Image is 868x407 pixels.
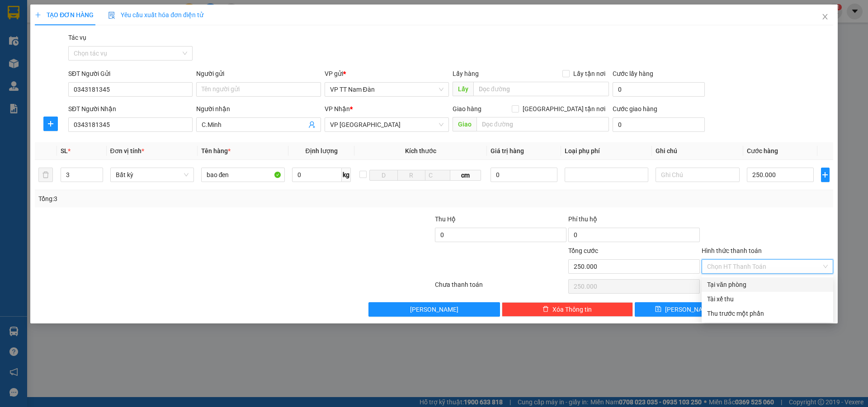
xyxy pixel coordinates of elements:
span: close [821,13,829,20]
th: Ghi chú [652,142,743,160]
span: Yêu cầu xuất hóa đơn điện tử [108,11,203,19]
span: SL [61,147,68,154]
span: [PERSON_NAME] [410,304,458,314]
div: SĐT Người Nhận [68,104,193,114]
div: Tài xế thu [707,294,828,304]
span: Kích thước [405,147,436,154]
div: Thu trước một phần [707,309,828,318]
span: Cước hàng [747,147,778,154]
span: [PERSON_NAME] [665,304,713,314]
div: VP gửi [325,69,449,79]
span: Giao [453,117,476,131]
input: C [425,170,450,181]
span: Tên hàng [201,147,231,154]
button: [PERSON_NAME] [368,302,500,317]
span: plus [35,12,41,18]
input: Cước giao hàng [613,117,705,132]
div: Tổng: 3 [38,194,335,204]
span: delete [542,306,549,313]
label: Tác vụ [68,34,86,41]
img: icon [108,12,115,19]
span: Giao hàng [453,105,481,112]
div: Người gửi [196,69,321,79]
span: VP Đà Nẵng [330,118,443,131]
span: VP TT Nam Đàn [330,83,443,96]
span: kg [342,168,351,182]
label: Cước giao hàng [613,105,657,112]
div: Người nhận [196,104,321,114]
img: logo [3,37,5,82]
span: VP Nhận [325,105,350,112]
span: Lấy [453,82,473,96]
span: user-add [308,121,316,128]
button: delete [38,168,53,182]
div: SĐT Người Gửi [68,69,193,79]
button: deleteXóa Thông tin [502,302,633,317]
button: save[PERSON_NAME] [635,302,733,317]
input: 0 [491,168,558,182]
th: Loại phụ phí [561,142,652,160]
input: VD: Bàn, Ghế [201,168,285,182]
div: Phí thu hộ [568,214,700,228]
span: plus [821,171,829,178]
button: Close [812,5,838,30]
span: Tổng cước [568,247,598,254]
span: Xóa Thông tin [552,304,592,314]
input: D [369,170,397,181]
span: Lấy tận nơi [570,69,609,79]
input: Dọc đường [476,117,609,131]
strong: PHIẾU GỬI HÀNG [17,66,62,85]
span: 42 [PERSON_NAME] - Vinh - [GEOGRAPHIC_DATA] [6,30,71,54]
span: plus [44,120,57,127]
span: Bất kỳ [116,168,189,182]
button: plus [821,168,830,182]
button: plus [43,117,58,131]
span: Thu Hộ [435,215,456,223]
input: Cước lấy hàng [613,82,705,97]
span: TẠO ĐƠN HÀNG [35,11,94,19]
input: Dọc đường [473,82,609,96]
span: cm [450,170,481,181]
span: Đơn vị tính [110,147,144,154]
label: Cước lấy hàng [613,70,653,77]
strong: HÃNG XE HẢI HOÀNG GIA [11,9,68,28]
input: Ghi Chú [656,168,739,182]
div: Tại văn phòng [707,280,828,290]
span: Giá trị hàng [491,147,524,154]
span: [GEOGRAPHIC_DATA] tận nơi [519,104,609,114]
input: R [397,170,425,181]
span: Lấy hàng [453,70,479,77]
label: Hình thức thanh toán [702,247,762,254]
span: Định lượng [305,147,337,154]
div: Chưa thanh toán [434,280,567,295]
span: save [655,306,661,313]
